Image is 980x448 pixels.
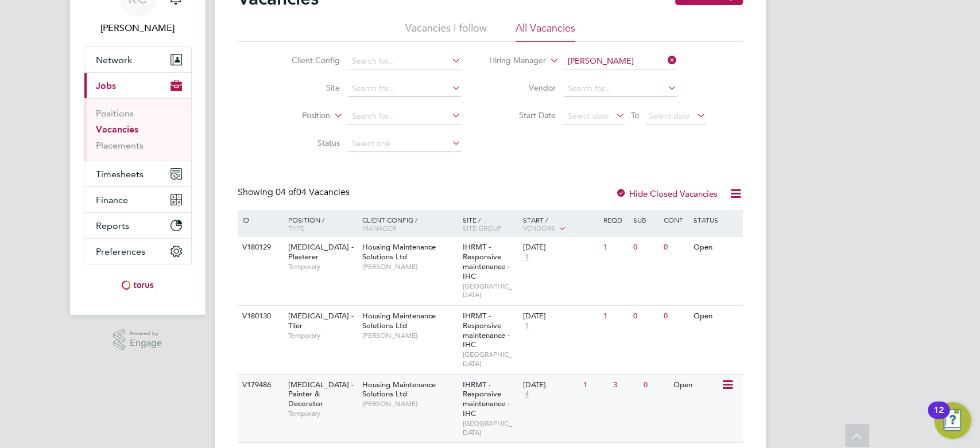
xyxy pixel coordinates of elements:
[480,55,546,67] label: Hiring Manager
[84,98,191,161] div: Jobs
[276,186,350,198] span: 04 Vacancies
[463,419,517,437] span: [GEOGRAPHIC_DATA]
[362,399,457,408] span: [PERSON_NAME]
[362,223,396,232] span: Manager
[490,110,556,120] label: Start Date
[933,410,944,425] div: 12
[288,409,357,418] span: Temporary
[279,210,359,237] div: Position /
[934,402,971,439] button: Open Resource Center, 12 new notifications
[601,306,630,327] div: 1
[691,210,741,229] div: Status
[460,210,520,237] div: Site /
[130,338,162,348] span: Engage
[348,108,461,124] input: Search for...
[239,306,280,327] div: V180130
[288,311,353,330] span: [MEDICAL_DATA] - Tiler
[288,331,357,340] span: Temporary
[359,210,460,237] div: Client Config /
[96,108,134,119] a: Positions
[117,276,157,294] img: torus-logo-retina.png
[274,83,340,93] label: Site
[405,21,487,42] li: Vacancies I follow
[348,81,461,97] input: Search for...
[84,161,191,186] button: Timesheets
[274,138,340,148] label: Status
[641,375,671,396] div: 0
[661,210,691,229] div: Conf
[523,311,598,321] div: [DATE]
[523,389,530,399] span: 4
[264,110,330,122] label: Position
[239,210,280,229] div: ID
[113,329,162,350] a: Powered byEngage
[84,187,191,212] button: Finance
[362,331,457,340] span: [PERSON_NAME]
[523,243,598,252] div: [DATE]
[463,311,510,350] span: IHRMT - Responsive maintenance - IHC
[84,213,191,238] button: Reports
[627,108,642,123] span: To
[564,81,677,97] input: Search for...
[580,375,610,396] div: 1
[520,210,601,239] div: Start /
[362,311,436,330] span: Housing Maintenance Solutions Ltd
[523,380,578,390] div: [DATE]
[130,329,162,338] span: Powered by
[516,21,575,42] li: All Vacancies
[630,210,660,229] div: Sub
[463,282,517,299] span: [GEOGRAPHIC_DATA]
[630,237,660,258] div: 0
[671,375,721,396] div: Open
[601,210,630,229] div: Reqd
[96,246,145,257] span: Preferences
[463,242,510,281] span: IHRMT - Responsive maintenance - IHC
[96,140,144,151] a: Placements
[84,21,192,35] span: Kirsty Coburn
[463,350,517,368] span: [GEOGRAPHIC_DATA]
[288,380,353,409] span: [MEDICAL_DATA] - Painter & Decorator
[96,194,128,205] span: Finance
[348,136,461,152] input: Select one
[238,186,352,198] div: Showing
[239,237,280,258] div: V180129
[84,239,191,264] button: Preferences
[523,223,555,232] span: Vendors
[649,111,690,121] span: Select date
[362,380,436,399] span: Housing Maintenance Solutions Ltd
[84,73,191,98] button: Jobs
[96,124,138,135] a: Vacancies
[610,375,640,396] div: 3
[568,111,609,121] span: Select date
[564,53,677,69] input: Search for...
[96,54,132,65] span: Network
[523,321,530,331] span: 1
[523,252,530,262] span: 1
[96,80,116,91] span: Jobs
[288,242,353,262] span: [MEDICAL_DATA] - Plasterer
[348,53,461,69] input: Search for...
[615,188,718,199] label: Hide Closed Vacancies
[661,237,691,258] div: 0
[362,242,436,262] span: Housing Maintenance Solutions Ltd
[691,237,741,258] div: Open
[239,375,280,396] div: V179486
[96,220,129,231] span: Reports
[288,262,357,271] span: Temporary
[463,223,502,232] span: Site Group
[490,83,556,93] label: Vendor
[84,276,192,294] a: Go to home page
[96,169,144,180] span: Timesheets
[84,47,191,72] button: Network
[630,306,660,327] div: 0
[274,55,340,65] label: Client Config
[661,306,691,327] div: 0
[362,262,457,271] span: [PERSON_NAME]
[463,380,510,419] span: IHRMT - Responsive maintenance - IHC
[276,186,296,198] span: 04 of
[288,223,304,232] span: Type
[601,237,630,258] div: 1
[691,306,741,327] div: Open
